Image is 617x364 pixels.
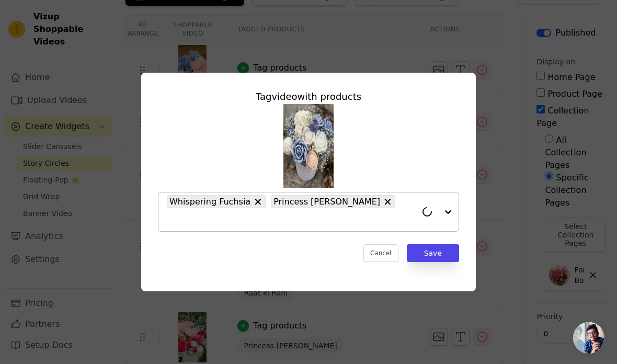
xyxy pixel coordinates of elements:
[573,322,604,354] a: Open chat
[158,89,459,104] div: Tag video with products
[169,195,250,208] span: Whispering Fuchsia
[273,195,380,208] span: Princess [PERSON_NAME]
[407,244,459,262] button: Save
[283,104,334,188] img: vizup-images-199d.jpg
[363,244,398,262] button: Cancel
